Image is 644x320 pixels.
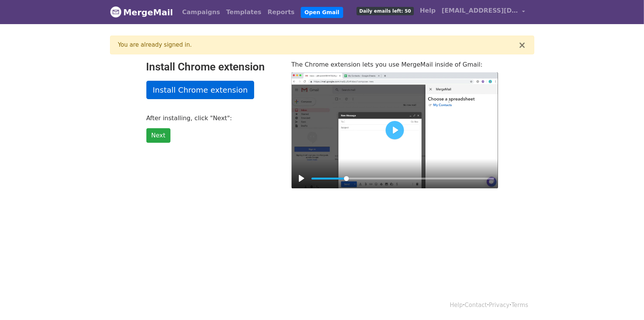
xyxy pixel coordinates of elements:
a: Open Gmail [301,7,343,18]
a: Daily emails left: 50 [354,3,417,18]
a: Templates [223,5,264,20]
iframe: Chat Widget [606,283,644,320]
a: MergeMail [110,4,173,20]
a: Next [146,128,170,143]
input: Seek [311,175,494,182]
button: × [518,41,526,50]
a: Privacy [489,302,509,309]
img: MergeMail logo [110,6,122,18]
p: The Chrome extension lets you use MergeMail inside of Gmail: [292,60,498,69]
h2: Install Chrome extension [146,60,280,73]
p: After installing, click "Next": [146,114,280,122]
span: Daily emails left: 50 [357,7,414,15]
a: Help [417,3,439,18]
a: Terms [511,302,528,309]
a: Help [450,302,463,309]
a: Install Chrome extension [146,81,255,99]
a: Contact [465,302,487,309]
a: Reports [264,5,298,20]
a: Campaigns [179,5,223,20]
button: Play [295,172,308,184]
button: Play [386,121,404,139]
span: [EMAIL_ADDRESS][DOMAIN_NAME] [442,6,518,15]
div: You are already signed in. [118,41,519,49]
a: [EMAIL_ADDRESS][DOMAIN_NAME] [439,3,528,21]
